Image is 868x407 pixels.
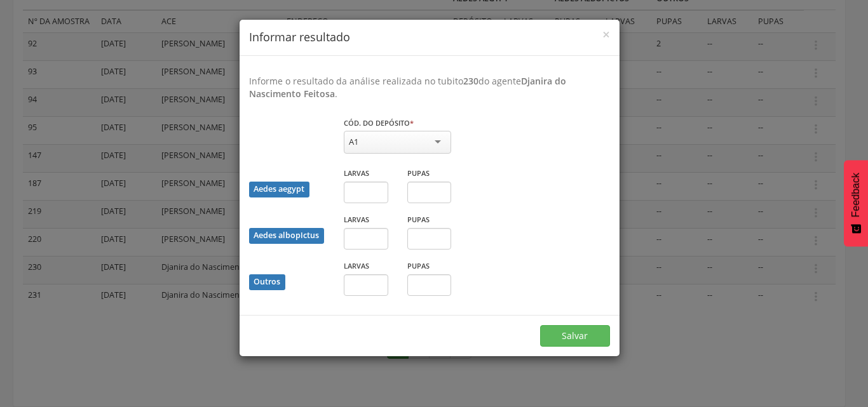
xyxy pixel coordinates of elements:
label: Pupas [407,261,430,271]
label: Larvas [344,168,369,178]
button: Close [602,28,610,41]
span: Feedback [850,173,862,217]
label: Pupas [407,168,430,178]
b: 230 [463,75,478,87]
span: × [602,25,610,43]
p: Informe o resultado da análise realizada no tubito do agente . [249,75,610,100]
div: A1 [349,136,358,147]
b: Djanira do Nascimento Feitosa [249,75,566,100]
label: Pupas [407,215,430,225]
label: Larvas [344,215,369,225]
div: Aedes aegypt [249,182,309,197]
button: Feedback - Mostrar pesquisa [844,160,868,246]
label: Cód. do depósito [344,118,414,128]
div: Aedes albopictus [249,228,324,244]
div: Outros [249,274,285,290]
label: Larvas [344,261,369,271]
button: Salvar [540,325,610,347]
h4: Informar resultado [249,29,610,46]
